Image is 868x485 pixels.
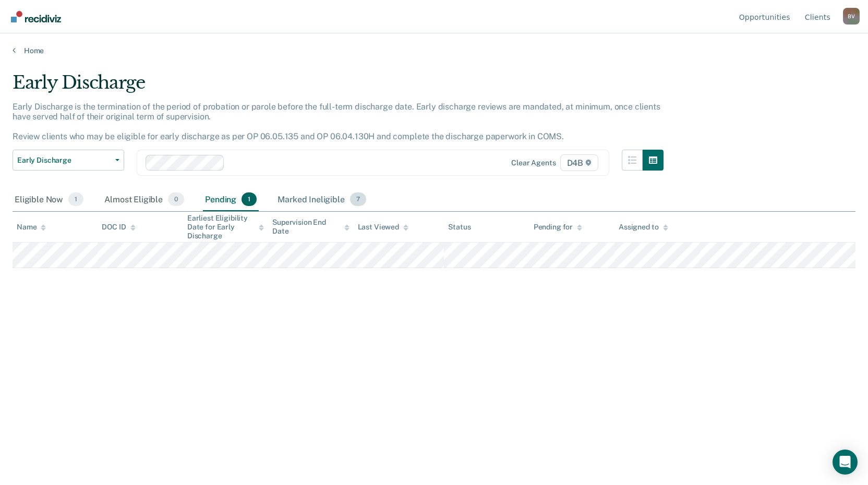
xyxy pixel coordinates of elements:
div: Status [448,223,471,232]
div: Assigned to [619,223,668,232]
div: Supervision End Date [272,218,349,236]
img: Recidiviz [11,11,61,22]
div: Early Discharge [13,72,664,102]
span: 0 [168,192,184,206]
div: Clear agents [511,159,556,167]
div: Open Intercom Messenger [833,450,858,475]
div: Eligible Now1 [13,188,86,211]
span: 1 [68,192,83,206]
span: 1 [242,192,257,206]
p: Early Discharge is the termination of the period of probation or parole before the full-term disc... [13,102,660,142]
a: Home [13,46,855,55]
button: Early Discharge [13,150,124,171]
div: Pending1 [203,188,259,211]
span: 7 [350,192,366,206]
span: Early Discharge [17,156,111,165]
div: B V [843,8,860,25]
div: Name [17,223,46,232]
div: DOC ID [102,223,135,232]
div: Pending for [534,223,582,232]
span: D4B [560,154,598,171]
div: Earliest Eligibility Date for Early Discharge [187,214,264,240]
div: Last Viewed [358,223,408,232]
button: Profile dropdown button [843,8,860,25]
div: Almost Eligible0 [102,188,186,211]
div: Marked Ineligible7 [275,188,368,211]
